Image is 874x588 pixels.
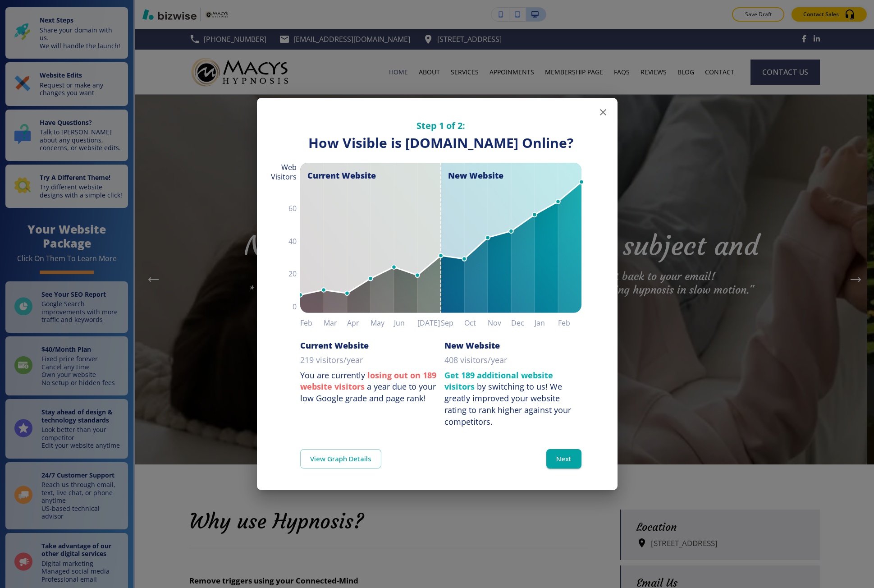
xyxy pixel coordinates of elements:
[444,354,507,366] p: 408 visitors/year
[300,449,381,468] a: View Graph Details
[300,370,436,392] strong: losing out on 189 website visitors
[324,317,347,329] h6: Mar
[444,370,581,428] p: by switching to us!
[444,381,571,427] div: We greatly improved your website rating to rank higher against your competitors.
[300,370,437,404] p: You are currently a year due to your low Google grade and page rank!
[300,354,363,366] p: 219 visitors/year
[371,317,394,329] h6: May
[464,317,488,329] h6: Oct
[300,340,369,351] h6: Current Website
[535,317,558,329] h6: Jan
[300,317,324,329] h6: Feb
[394,317,417,329] h6: Jun
[347,317,371,329] h6: Apr
[417,317,441,329] h6: [DATE]
[444,340,500,351] h6: New Website
[558,317,581,329] h6: Feb
[546,449,581,468] button: Next
[441,317,464,329] h6: Sep
[488,317,511,329] h6: Nov
[444,370,553,392] strong: Get 189 additional website visitors
[511,317,535,329] h6: Dec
